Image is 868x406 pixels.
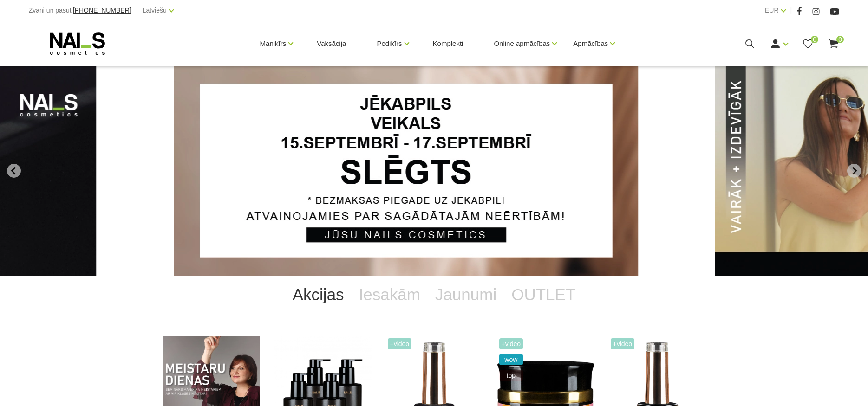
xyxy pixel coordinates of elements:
span: | [136,5,138,16]
a: 0 [828,38,839,50]
span: 0 [836,36,844,43]
span: 0 [811,36,818,43]
span: +Video [388,338,412,349]
a: Vaksācija [309,21,353,66]
div: Zvani un pasūti [29,5,131,16]
a: Komplekti [425,21,471,66]
span: +Video [611,338,635,349]
a: Pedikīrs [377,25,402,62]
a: 0 [802,38,814,50]
a: Apmācības [573,25,608,62]
a: EUR [765,5,779,16]
a: Latviešu [143,5,167,16]
a: Manikīrs [260,25,287,62]
span: wow [499,354,523,365]
button: Go to last slide [7,164,21,178]
li: 1 of 13 [174,65,694,276]
span: | [790,5,792,16]
a: Iesakām [352,276,428,313]
button: Next slide [847,164,861,178]
a: OUTLET [504,276,583,313]
a: Akcijas [285,276,352,313]
a: [PHONE_NUMBER] [73,7,131,14]
span: top [499,370,523,381]
span: +Video [499,338,523,349]
a: Online apmācības [494,25,550,62]
a: Jaunumi [428,276,504,313]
